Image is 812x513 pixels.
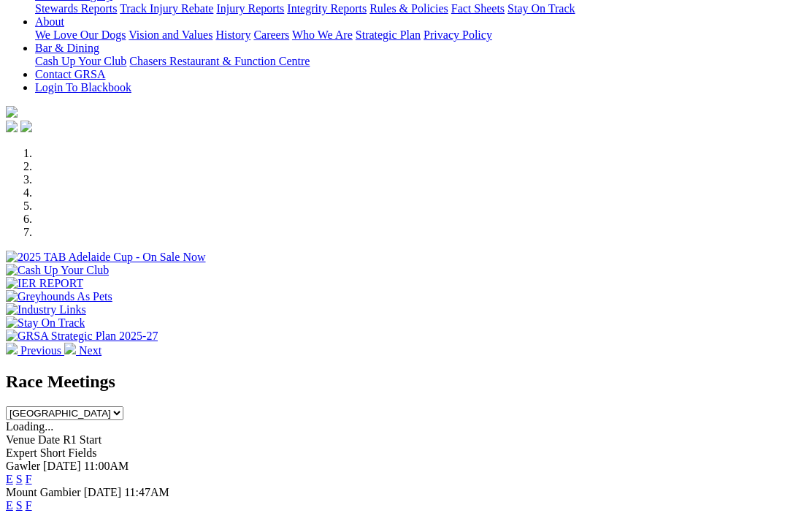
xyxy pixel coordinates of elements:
[84,460,129,472] span: 11:00AM
[6,473,13,485] a: E
[6,499,13,512] a: E
[6,420,53,433] span: Loading...
[6,121,18,132] img: facebook.svg
[16,499,23,512] a: S
[43,460,81,472] span: [DATE]
[6,251,206,264] img: 2025 TAB Adelaide Cup - On Sale Now
[6,486,81,498] span: Mount Gambier
[35,28,126,41] a: We Love Our Dogs
[6,290,112,303] img: Greyhounds As Pets
[20,344,61,357] span: Previous
[26,473,32,485] a: F
[356,28,421,41] a: Strategic Plan
[68,446,96,459] span: Fields
[253,28,289,41] a: Careers
[64,343,76,354] img: chevron-right-pager-white.svg
[40,446,66,459] span: Short
[35,2,117,15] a: Stewards Reports
[6,344,64,357] a: Previous
[6,433,35,446] span: Venue
[287,2,367,15] a: Integrity Reports
[369,2,448,15] a: Rules & Policies
[6,460,40,472] span: Gawler
[6,330,158,343] img: GRSA Strategic Plan 2025-27
[64,344,101,357] a: Next
[6,106,18,118] img: logo-grsa-white.png
[38,433,60,446] span: Date
[129,28,212,41] a: Vision and Values
[35,55,806,68] div: Bar & Dining
[79,344,101,357] span: Next
[215,28,250,41] a: History
[6,264,109,277] img: Cash Up Your Club
[26,499,32,512] a: F
[35,81,131,94] a: Login To Blackbook
[424,28,492,41] a: Privacy Policy
[6,316,85,330] img: Stay On Track
[63,433,101,446] span: R1 Start
[16,473,23,485] a: S
[35,2,806,15] div: Care & Integrity
[35,55,126,67] a: Cash Up Your Club
[84,486,122,498] span: [DATE]
[6,343,18,354] img: chevron-left-pager-white.svg
[292,28,353,41] a: Who We Are
[35,15,64,28] a: About
[35,42,99,54] a: Bar & Dining
[6,372,806,392] h2: Race Meetings
[6,277,83,290] img: IER REPORT
[507,2,575,15] a: Stay On Track
[216,2,284,15] a: Injury Reports
[120,2,213,15] a: Track Injury Rebate
[20,121,32,132] img: twitter.svg
[35,68,105,80] a: Contact GRSA
[129,55,310,67] a: Chasers Restaurant & Function Centre
[124,486,169,498] span: 11:47AM
[6,303,86,316] img: Industry Links
[451,2,505,15] a: Fact Sheets
[35,28,806,42] div: About
[6,446,37,459] span: Expert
